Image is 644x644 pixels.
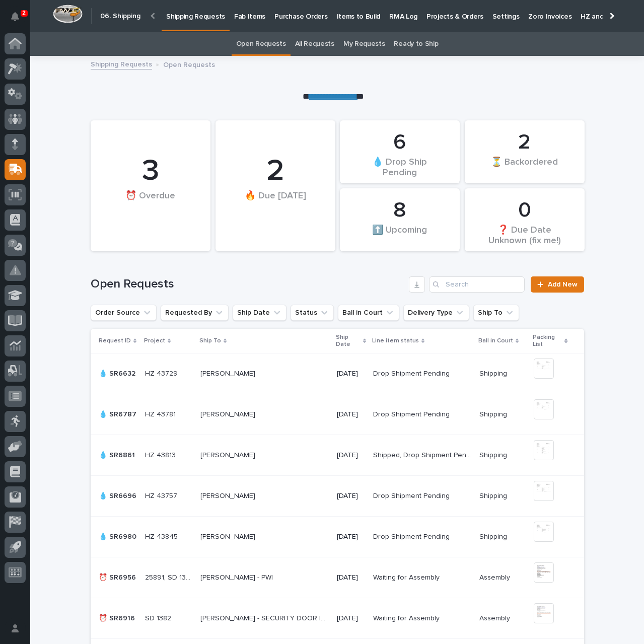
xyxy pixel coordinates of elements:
p: [DATE] [337,492,365,500]
p: ⏰ SR6956 [99,571,138,582]
p: 💧 SR6632 [99,368,137,378]
div: Notifications2 [13,12,26,28]
p: [PERSON_NAME] [200,368,257,378]
p: 💧 SR6696 [99,490,138,500]
a: My Requests [343,32,385,56]
p: SD 1382 [145,612,173,623]
p: [PERSON_NAME] - PWI [200,571,275,582]
tr: 💧 SR6632💧 SR6632 HZ 43729HZ 43729 [PERSON_NAME][PERSON_NAME] [DATE]Drop Shipment PendingDrop Ship... [91,353,584,394]
tr: ⏰ SR6916⏰ SR6916 SD 1382SD 1382 [PERSON_NAME] - SECURITY DOOR INC[PERSON_NAME] - SECURITY DOOR IN... [91,598,584,639]
p: HZ 43757 [145,490,179,500]
button: Ship Date [233,305,287,321]
button: Notifications [5,6,26,27]
p: Assembly [479,612,512,623]
img: Workspace Logo [53,5,83,23]
a: Shipping Requests [91,58,152,69]
p: 25891, SD 1386 [145,571,194,582]
p: Ball in Court [478,335,513,346]
a: Ready to Ship [394,32,438,56]
button: Delivery Type [403,305,469,321]
div: 🔥 Due [DATE] [233,190,318,222]
div: ⬆️ Upcoming [357,224,443,245]
p: Line item status [372,335,419,346]
div: 💧 Drop Ship Pending [357,156,443,177]
p: 💧 SR6861 [99,449,137,460]
a: All Requests [295,32,334,56]
p: Assembly [479,571,512,582]
p: Ship Date [336,332,360,350]
tr: 💧 SR6980💧 SR6980 HZ 43845HZ 43845 [PERSON_NAME][PERSON_NAME] [DATE]Drop Shipment PendingDrop Ship... [91,517,584,557]
p: Project [144,335,165,346]
div: ⏰ Overdue [108,190,193,222]
p: HZ 43729 [145,368,180,378]
p: Waiting for Assembly [373,571,442,582]
button: Requested By [161,305,229,321]
p: [PERSON_NAME] - SECURITY DOOR INC [200,612,331,623]
p: HZ 43781 [145,408,178,419]
div: ⏳ Backordered [482,156,567,177]
button: Ball in Court [338,305,399,321]
a: Add New [531,276,584,293]
p: Ship To [199,335,221,346]
p: Drop Shipment Pending [373,531,452,541]
div: 3 [108,153,193,189]
p: [PERSON_NAME] [200,531,257,541]
div: 6 [357,130,443,155]
tr: 💧 SR6861💧 SR6861 HZ 43813HZ 43813 [PERSON_NAME][PERSON_NAME] [DATE]Shipped, Drop Shipment Pending... [91,435,584,476]
p: [PERSON_NAME] [200,449,257,460]
p: ⏰ SR6916 [99,612,137,623]
p: Shipping [479,368,509,378]
p: [PERSON_NAME] [200,490,257,500]
button: Order Source [91,305,157,321]
p: [DATE] [337,574,365,582]
a: Open Requests [236,32,286,56]
tr: 💧 SR6787💧 SR6787 HZ 43781HZ 43781 [PERSON_NAME][PERSON_NAME] [DATE]Drop Shipment PendingDrop Ship... [91,394,584,435]
p: [DATE] [337,533,365,541]
p: Drop Shipment Pending [373,368,452,378]
p: 💧 SR6787 [99,408,138,419]
button: Ship To [473,305,519,321]
p: Waiting for Assembly [373,612,442,623]
p: 2 [22,10,26,17]
p: [DATE] [337,370,365,378]
div: ❓ Due Date Unknown (fix me!) [482,224,567,245]
p: Drop Shipment Pending [373,408,452,419]
div: 8 [357,198,443,223]
p: [DATE] [337,614,365,623]
p: [DATE] [337,410,365,419]
h2: 06. Shipping [100,12,140,21]
span: Add New [548,281,578,288]
p: HZ 43845 [145,531,180,541]
p: HZ 43813 [145,449,178,460]
p: Packing List [533,332,562,350]
p: [DATE] [337,451,365,460]
p: Drop Shipment Pending [373,490,452,500]
div: 0 [482,198,567,223]
tr: ⏰ SR6956⏰ SR6956 25891, SD 138625891, SD 1386 [PERSON_NAME] - PWI[PERSON_NAME] - PWI [DATE]Waitin... [91,557,584,598]
p: Shipping [479,531,509,541]
p: 💧 SR6980 [99,531,138,541]
div: 2 [482,130,567,155]
p: Open Requests [163,58,215,69]
button: Status [291,305,334,321]
p: [PERSON_NAME] [200,408,257,419]
p: Shipping [479,490,509,500]
p: Shipped, Drop Shipment Pending [373,449,473,460]
p: Request ID [99,335,131,346]
input: Search [429,276,525,293]
div: 2 [233,153,318,189]
h1: Open Requests [91,277,405,292]
tr: 💧 SR6696💧 SR6696 HZ 43757HZ 43757 [PERSON_NAME][PERSON_NAME] [DATE]Drop Shipment PendingDrop Ship... [91,476,584,517]
p: Shipping [479,449,509,460]
p: Shipping [479,408,509,419]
